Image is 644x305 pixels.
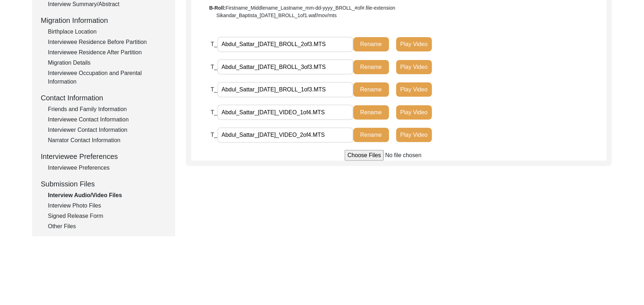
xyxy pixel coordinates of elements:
div: Interviewee Contact Information [48,115,167,124]
button: Rename [353,37,389,51]
button: Play Video [396,105,432,120]
div: Interview Audio/Video Files [48,191,167,200]
div: Interviewee Preferences [48,164,167,172]
div: Narrator Contact Information [48,136,167,145]
div: Interviewee Residence Before Partition [48,38,167,46]
div: Interview Photo Files [48,201,167,210]
div: Birthplace Location [48,27,167,36]
div: Interviewee Occupation and Parental Information [48,69,167,86]
button: Play Video [396,37,432,51]
span: T_ [211,64,217,70]
div: Friends and Family Information [48,105,167,114]
button: Rename [353,105,389,120]
span: T_ [211,41,217,47]
span: T_ [211,132,217,138]
div: Migration Details [48,59,167,67]
div: Interviewee Residence After Partition [48,48,167,57]
button: Rename [353,60,389,74]
div: Interviewer Contact Information [48,126,167,134]
button: Play Video [396,82,432,97]
button: Rename [353,128,389,142]
div: Migration Information [41,15,167,26]
button: Play Video [396,60,432,74]
div: Other Files [48,222,167,231]
button: Rename [353,82,389,97]
div: Signed Release Form [48,212,167,220]
span: T_ [211,109,217,115]
b: B-Roll: [209,5,226,11]
span: T_ [211,86,217,92]
button: Play Video [396,128,432,142]
div: Interviewee Preferences [41,151,167,162]
div: Submission Files [41,179,167,189]
div: Contact Information [41,92,167,103]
